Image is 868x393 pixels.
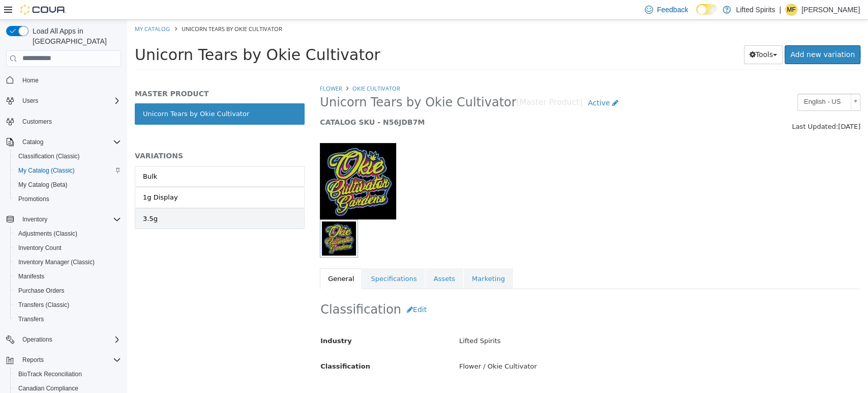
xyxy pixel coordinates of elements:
span: Inventory Count [18,244,62,252]
a: Promotions [14,193,53,205]
span: Transfers (Classic) [14,299,121,311]
div: 1g Display [16,173,51,183]
a: Unicorn Tears by Okie Cultivator [8,83,177,105]
span: Inventory [18,213,121,226]
span: My Catalog (Beta) [14,179,121,191]
div: Lifted Spirits [324,313,740,330]
span: Promotions [18,195,49,203]
span: BioTrack Reconciliation [14,368,121,380]
span: Dark Mode [696,15,697,15]
a: Transfers (Classic) [14,299,73,311]
a: Manifests [14,270,48,283]
span: Classification (Classic) [18,152,80,160]
a: Purchase Orders [14,285,69,297]
span: Active [461,79,483,87]
button: Inventory [2,212,125,227]
div: Bulk [16,152,30,162]
span: Classification [193,343,243,350]
span: My Catalog (Classic) [14,164,121,177]
p: [PERSON_NAME] [801,4,860,16]
button: Classification (Classic) [10,149,125,163]
a: Inventory Manager (Classic) [14,256,99,268]
span: Home [22,76,39,85]
span: Unicorn Tears by Okie Cultivator [54,5,155,13]
span: Catalog [18,136,121,148]
span: Classification (Classic) [14,150,121,162]
div: 3.5g [16,194,31,204]
span: Users [18,95,121,107]
span: Users [22,97,38,105]
a: English - US [670,74,733,91]
span: Transfers [14,313,121,325]
a: My Catalog (Classic) [14,164,79,177]
button: Operations [18,333,56,346]
a: Specifications [235,248,297,270]
button: My Catalog (Beta) [10,178,125,192]
button: Tools [617,25,656,44]
p: Lifted Spirits [736,4,775,16]
span: Unicorn Tears by Okie Cultivator [8,26,253,44]
button: Manifests [10,269,125,284]
span: Purchase Orders [14,285,121,297]
h5: VARIATIONS [8,131,177,141]
span: Operations [18,333,121,346]
a: Classification (Classic) [14,150,84,162]
span: My Catalog (Classic) [18,166,75,175]
button: My Catalog (Classic) [10,163,125,178]
span: Purchase Orders [18,287,65,295]
span: Unicorn Tears by Okie Cultivator [193,75,389,91]
input: Dark Mode [696,4,717,15]
a: BioTrack Reconciliation [14,368,86,380]
span: MF [787,4,795,16]
button: Catalog [2,135,125,149]
span: BioTrack Reconciliation [18,370,82,378]
a: Transfers [14,313,48,325]
div: Flower / Okie Cultivator [324,338,740,356]
span: Home [18,74,121,87]
a: General [193,248,235,270]
button: Reports [18,354,48,366]
button: Inventory [18,213,51,226]
a: Assets [298,248,336,270]
span: Adjustments (Classic) [18,230,77,238]
span: Feedback [657,5,688,15]
span: Canadian Compliance [18,384,78,392]
span: Reports [18,354,121,366]
small: [Master Product] [389,79,455,87]
button: Inventory Count [10,241,125,255]
span: Promotions [14,193,121,205]
span: Operations [22,335,52,344]
button: Customers [2,114,125,129]
a: Customers [18,116,56,128]
button: Transfers (Classic) [10,298,125,312]
button: BioTrack Reconciliation [10,367,125,381]
span: Catalog [22,138,43,146]
span: [DATE] [711,103,733,110]
span: English - US [671,74,720,90]
span: Inventory Manager (Classic) [18,258,95,266]
div: Matt Fallaschek [785,4,797,16]
a: My Catalog [8,5,43,13]
span: Load All Apps in [GEOGRAPHIC_DATA] [28,26,121,46]
span: Industry [193,317,225,325]
span: Inventory [22,215,47,223]
a: Inventory Count [14,242,66,254]
button: Reports [2,353,125,367]
h2: Classification [193,280,733,299]
button: Catalog [18,136,47,148]
span: Transfers (Classic) [18,301,69,309]
button: Promotions [10,192,125,206]
a: Marketing [337,248,386,270]
span: Manifests [14,270,121,283]
button: Home [2,73,125,88]
span: Customers [22,118,52,126]
span: Customers [18,115,121,128]
button: Users [18,95,42,107]
button: Operations [2,332,125,347]
h5: CATALOG SKU - N56JDB7M [193,98,594,107]
a: Adjustments (Classic) [14,228,81,240]
a: Home [18,74,43,87]
span: Manifests [18,272,44,280]
button: Users [2,94,125,108]
a: Okie Cultivator [225,65,273,72]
